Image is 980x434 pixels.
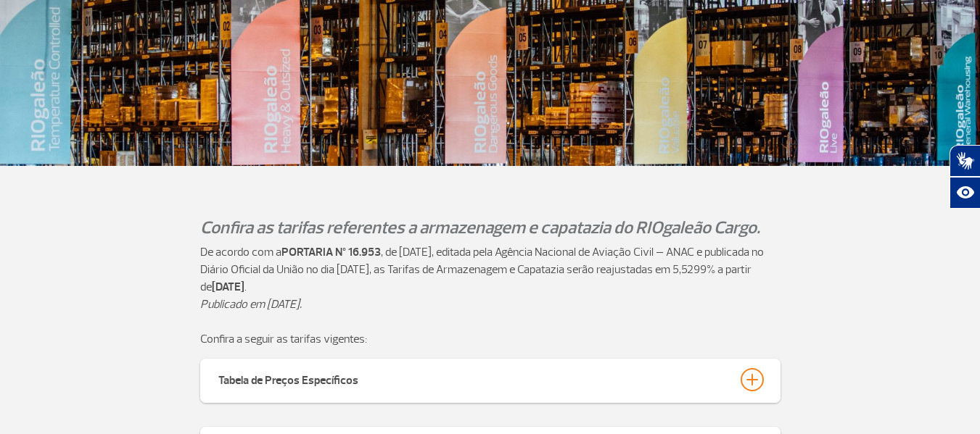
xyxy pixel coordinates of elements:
p: Confira a seguir as tarifas vigentes: [200,330,781,348]
strong: [DATE] [212,280,244,294]
p: Confira as tarifas referentes a armazenagem e capatazia do RIOgaleão Cargo. [200,215,781,240]
button: Tabela de Preços Específicos [218,367,763,392]
strong: PORTARIA Nº 16.953 [281,245,381,259]
p: De acordo com a , de [DATE], editada pela Agência Nacional de Aviação Civil – ANAC e publicada no... [200,243,781,296]
div: Plugin de acessibilidade da Hand Talk. [950,145,980,209]
div: Tabela de Preços Específicos [218,368,358,388]
em: Publicado em [DATE]. [200,297,302,312]
button: Abrir recursos assistivos. [950,177,980,209]
button: Abrir tradutor de língua de sinais. [950,145,980,177]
